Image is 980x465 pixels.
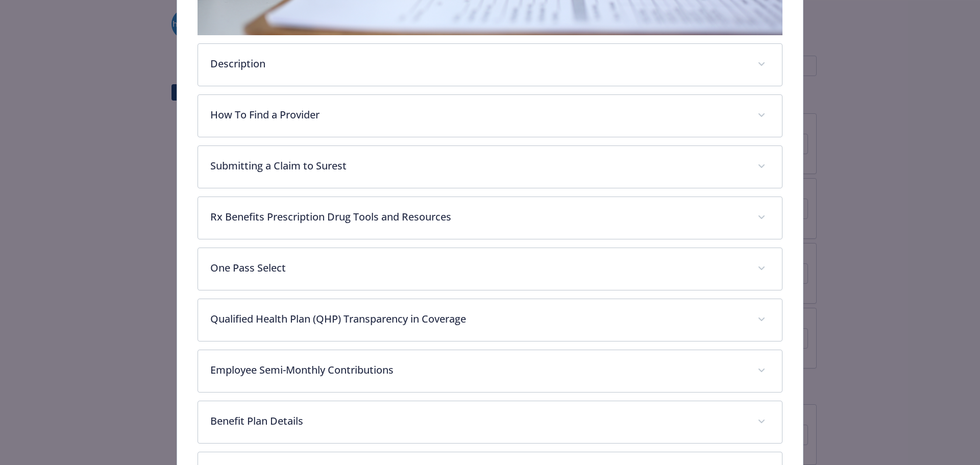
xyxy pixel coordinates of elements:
[198,299,782,341] div: Qualified Health Plan (QHP) Transparency in Coverage
[198,146,782,188] div: Submitting a Claim to Surest
[198,248,782,290] div: One Pass Select
[210,413,746,429] p: Benefit Plan Details
[210,311,746,327] p: Qualified Health Plan (QHP) Transparency in Coverage
[198,44,782,86] div: Description
[198,197,782,239] div: Rx Benefits Prescription Drug Tools and Resources
[198,401,782,443] div: Benefit Plan Details
[210,209,746,225] p: Rx Benefits Prescription Drug Tools and Resources
[210,107,746,123] p: How To Find a Provider
[210,362,746,378] p: Employee Semi-Monthly Contributions
[210,260,746,276] p: One Pass Select
[198,350,782,392] div: Employee Semi-Monthly Contributions
[198,95,782,137] div: How To Find a Provider
[210,56,746,71] p: Description
[210,158,746,174] p: Submitting a Claim to Surest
